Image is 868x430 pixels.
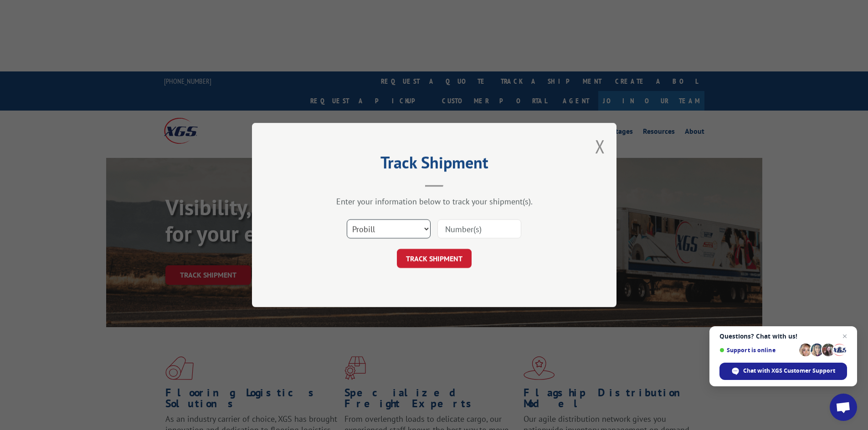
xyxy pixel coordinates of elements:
span: Close chat [839,331,850,342]
span: Questions? Chat with us! [719,333,847,340]
div: Open chat [830,394,857,421]
button: Close modal [595,134,605,158]
div: Chat with XGS Customer Support [719,363,847,380]
h2: Track Shipment [298,156,571,173]
button: TRACK SHIPMENT [397,249,472,268]
div: Enter your information below to track your shipment(s). [298,196,571,207]
input: Number(s) [437,219,521,238]
span: Chat with XGS Customer Support [743,367,835,375]
span: Support is online [719,347,796,354]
